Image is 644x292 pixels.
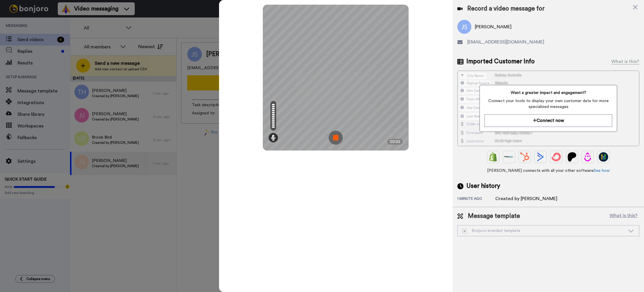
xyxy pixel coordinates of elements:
span: Imported Customer Info [466,57,535,66]
img: ConvertKit [552,152,561,162]
img: Ontraport [504,152,514,162]
img: Drip [583,152,592,162]
div: Bonjoro branded template [462,228,625,234]
span: [EMAIL_ADDRESS][DOMAIN_NAME] [467,39,544,46]
div: 1 minute ago [457,196,495,202]
img: Hubspot [520,152,529,162]
span: Want a greater impact and engagement? [484,90,612,96]
img: Patreon [567,152,577,162]
img: Shopify [489,152,498,162]
a: See how [594,169,610,173]
div: What is this? [611,58,639,65]
span: Connect your tools to display your own customer data for more specialized messages [484,98,612,110]
span: Message template [468,212,520,221]
span: User history [466,182,500,190]
div: Created by [PERSON_NAME] [495,195,557,202]
img: ActiveCampaign [536,152,545,162]
img: demo-template.svg [462,229,467,233]
img: GoHighLevel [599,152,608,162]
span: [PERSON_NAME] connects with all your other software [457,168,639,174]
img: ic_record_stop.svg [329,131,343,145]
div: 00:22 [387,139,403,145]
button: Connect now [484,114,612,127]
button: What is this? [608,212,639,221]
